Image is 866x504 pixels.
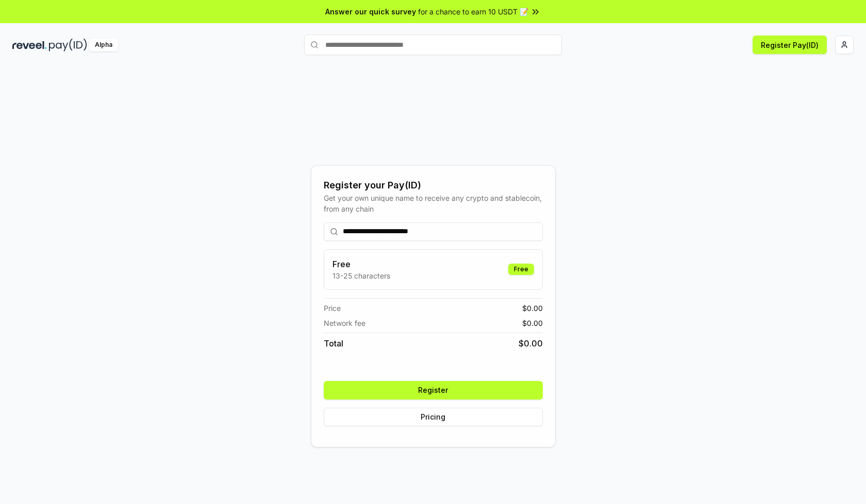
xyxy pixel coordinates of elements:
img: pay_id [49,39,87,51]
div: Get your own unique name to receive any crypto and stablecoin, from any chain [324,193,543,214]
span: Network fee [324,318,365,328]
button: Pricing [324,408,543,426]
span: $ 0.00 [522,303,543,314]
span: for a chance to earn 10 USDT 📝 [418,6,528,17]
button: Register [324,381,543,399]
span: Total [324,337,343,350]
h3: Free [332,258,390,270]
span: Answer our quick survey [325,6,416,17]
div: Register your Pay(ID) [324,178,543,193]
button: Register Pay(ID) [753,36,827,54]
span: $ 0.00 [519,337,543,350]
span: Price [324,303,341,314]
p: 13-25 characters [332,270,390,281]
div: Alpha [89,39,118,51]
div: Free [508,264,534,275]
span: $ 0.00 [522,318,543,328]
img: reveel_dark [12,39,47,51]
